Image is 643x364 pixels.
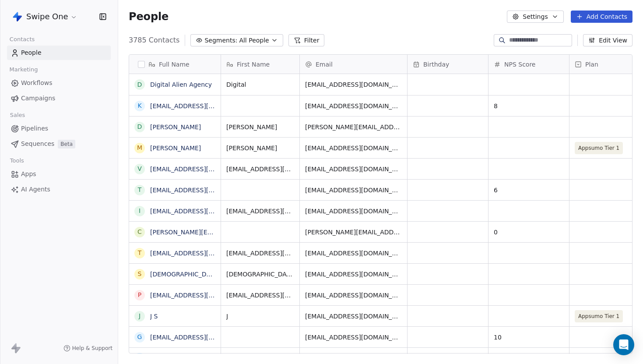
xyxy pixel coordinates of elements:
[305,312,402,321] span: [EMAIL_ADDRESS][DOMAIN_NAME]
[150,250,257,257] a: [EMAIL_ADDRESS][DOMAIN_NAME]
[129,74,221,354] div: grid
[21,48,42,57] span: People
[137,332,142,342] div: g
[7,46,111,60] a: People
[7,91,111,106] a: Campaigns
[72,345,112,352] span: Help & Support
[226,354,294,363] span: EtanEtan
[226,123,294,131] span: [PERSON_NAME]
[305,354,402,363] span: [EMAIL_ADDRESS][DOMAIN_NAME]
[7,137,111,151] a: SequencesBeta
[239,36,269,45] span: All People
[613,334,634,355] div: Open Intercom Messenger
[150,124,201,131] a: [PERSON_NAME]
[305,207,402,216] span: [EMAIL_ADDRESS][DOMAIN_NAME]
[137,101,141,110] div: k
[150,334,257,341] a: [EMAIL_ADDRESS][DOMAIN_NAME]
[494,228,564,237] span: 0
[7,121,111,136] a: Pipelines
[504,60,535,69] span: NPS Score
[571,11,632,23] button: Add Contacts
[226,312,294,321] span: J
[150,229,308,236] a: [PERSON_NAME][EMAIL_ADDRESS][DOMAIN_NAME]
[150,145,201,152] a: [PERSON_NAME]
[7,182,111,197] a: AI Agents
[159,60,190,69] span: Full Name
[305,249,402,258] span: [EMAIL_ADDRESS][DOMAIN_NAME]
[300,55,407,74] div: Email
[21,78,53,88] span: Workflows
[129,10,169,23] span: People
[137,143,142,152] div: m
[305,102,402,110] span: [EMAIL_ADDRESS][DOMAIN_NAME]
[150,292,257,299] a: [EMAIL_ADDRESS][DOMAIN_NAME]
[226,207,294,216] span: [EMAIL_ADDRESS][DOMAIN_NAME]
[137,122,142,131] div: D
[6,63,42,76] span: Marketing
[288,34,325,46] button: Filter
[129,35,179,46] span: 3785 Contacts
[129,55,221,74] div: Full Name
[578,144,619,152] span: Appsumo Tier 1
[6,109,29,122] span: Sales
[494,333,564,342] span: 10
[204,36,237,45] span: Segments:
[305,123,402,131] span: [PERSON_NAME][EMAIL_ADDRESS][DOMAIN_NAME]
[137,80,142,89] div: D
[150,187,257,194] a: [EMAIL_ADDRESS][DOMAIN_NAME]
[150,313,158,320] a: J S
[305,186,402,194] span: [EMAIL_ADDRESS][DOMAIN_NAME]
[7,167,111,181] a: Apps
[226,80,294,89] span: Digital
[6,154,28,167] span: Tools
[21,185,50,194] span: AI Agents
[226,165,294,173] span: [EMAIL_ADDRESS][DOMAIN_NAME]
[7,76,111,90] a: Workflows
[305,165,402,173] span: [EMAIL_ADDRESS][DOMAIN_NAME]
[408,55,488,74] div: Birthday
[305,270,402,279] span: [EMAIL_ADDRESS][DOMAIN_NAME]
[137,227,142,237] div: c
[226,144,294,152] span: [PERSON_NAME]
[305,228,402,237] span: [PERSON_NAME][EMAIL_ADDRESS][DOMAIN_NAME]
[305,144,402,152] span: [EMAIL_ADDRESS][DOMAIN_NAME]
[150,271,248,278] a: [DEMOGRAPHIC_DATA] Personal
[305,333,402,342] span: [EMAIL_ADDRESS][DOMAIN_NAME]
[58,140,75,148] span: Beta
[12,11,23,22] img: Swipe%20One%20Logo%201-1.svg
[488,55,569,74] div: NPS Score
[226,291,294,300] span: [EMAIL_ADDRESS][DOMAIN_NAME]
[21,94,55,103] span: Campaigns
[138,353,142,363] div: E
[150,208,257,215] a: [EMAIL_ADDRESS][DOMAIN_NAME]
[138,290,141,300] div: p
[305,291,402,300] span: [EMAIL_ADDRESS][DOMAIN_NAME]
[226,270,294,279] span: [DEMOGRAPHIC_DATA]
[305,80,402,89] span: [EMAIL_ADDRESS][DOMAIN_NAME]
[226,249,294,258] span: [EMAIL_ADDRESS][DOMAIN_NAME]
[578,312,619,321] span: Appsumo Tier 1
[139,206,141,216] div: i
[221,55,299,74] div: First Name
[316,60,333,69] span: Email
[150,102,257,110] a: [EMAIL_ADDRESS][DOMAIN_NAME]
[21,139,54,148] span: Sequences
[507,11,563,23] button: Settings
[494,186,564,194] span: 6
[138,248,142,258] div: t
[63,345,112,352] a: Help & Support
[423,60,449,69] span: Birthday
[26,11,68,22] span: Swipe One
[6,33,39,46] span: Contacts
[11,9,79,24] button: Swipe One
[21,124,48,133] span: Pipelines
[150,166,257,173] a: [EMAIL_ADDRESS][DOMAIN_NAME]
[583,34,632,46] button: Edit View
[237,60,270,69] span: First Name
[494,102,564,110] span: 8
[139,311,141,321] div: J
[138,185,142,194] div: t
[150,81,212,88] a: Digital Alien Agency
[138,269,142,279] div: S
[21,170,36,179] span: Apps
